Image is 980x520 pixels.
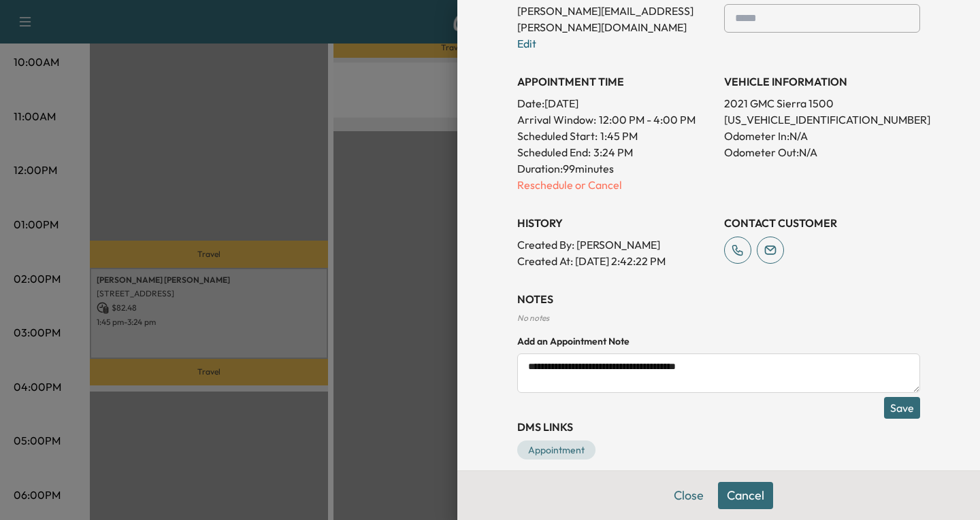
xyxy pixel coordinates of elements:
h3: APPOINTMENT TIME [517,73,713,90]
p: Created By : [PERSON_NAME] [517,237,713,253]
p: Duration: 99 minutes [517,160,713,177]
a: Appointment [517,440,595,460]
button: Close [665,482,713,509]
h3: CONTACT CUSTOMER [724,215,920,231]
h4: Add an Appointment Note [517,334,920,348]
p: Odometer In: N/A [724,128,920,144]
p: Created At : [DATE] 2:42:22 PM [517,253,713,269]
button: Cancel [718,482,773,509]
h3: NOTES [517,291,920,307]
h3: History [517,215,713,231]
p: 2021 GMC Sierra 1500 [724,95,920,111]
a: Edit [517,37,536,50]
p: 1:45 PM [600,128,638,144]
p: Arrival Window: [517,111,713,128]
h3: VEHICLE INFORMATION [724,73,920,90]
p: [PERSON_NAME][EMAIL_ADDRESS][PERSON_NAME][DOMAIN_NAME] [517,3,713,35]
span: 12:00 PM - 4:00 PM [599,111,696,128]
p: [US_VEHICLE_IDENTIFICATION_NUMBER] [724,111,920,128]
p: Reschedule or Cancel [517,177,713,193]
button: Save [884,397,920,419]
p: Date: [DATE] [517,95,713,111]
p: Scheduled End: [517,144,591,160]
p: Scheduled Start: [517,128,598,144]
p: 3:24 PM [593,144,633,160]
h3: DMS Links [517,419,920,435]
p: Odometer Out: N/A [724,144,920,160]
div: No notes [517,313,920,324]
